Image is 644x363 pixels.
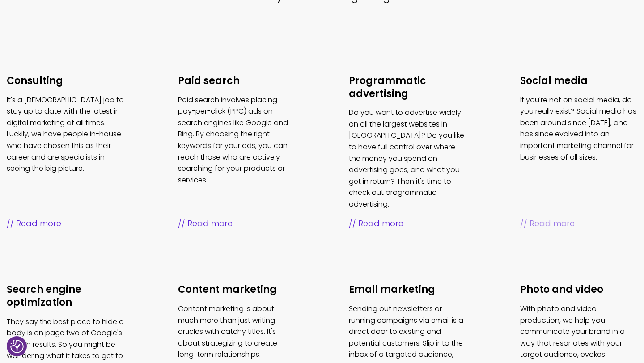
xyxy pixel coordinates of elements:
a: Social media If you're not on social media, do you really exist? Social media has been around sin... [520,75,638,230]
font: Read more [187,218,233,229]
font: Email marketing [349,283,435,296]
a: Programmatic advertising Do you want to advertise widely on all the largest websites in [GEOGRAPH... [349,75,466,230]
font: It's a [DEMOGRAPHIC_DATA] job to stay up to date with the latest in digital marketing at all time... [7,95,124,174]
font: If you're not on social media, do you really exist? Social media has been around since [DATE], an... [520,95,636,162]
a: Paid search Paid search involves placing pay-per-click (PPC) ads on search engines like Google an... [178,75,296,230]
button: Consent Preferences [10,340,24,353]
font: Paid search [178,74,240,88]
img: Revisit consent button [10,340,24,353]
font: Consulting [7,74,63,88]
font: Social media [520,74,588,88]
font: Content marketing [178,283,277,296]
font: Read more [358,218,403,229]
font: Content marketing is about much more than just writing articles with catchy titles. It's about st... [178,304,277,359]
font: Photo and video [520,283,603,296]
font: Programmatic advertising [349,74,426,101]
font: Paid search involves placing pay-per-click (PPC) ads on search engines like Google and Bing. By c... [178,95,288,185]
font: Read more [16,218,61,229]
font: Read more [530,218,575,229]
font: Search engine optimization [7,283,81,309]
font: Do you want to advertise widely on all the largest websites in [GEOGRAPHIC_DATA]? Do you like to ... [349,107,464,209]
a: Consulting It's a [DEMOGRAPHIC_DATA] job to stay up to date with the latest in digital marketing ... [7,75,124,230]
